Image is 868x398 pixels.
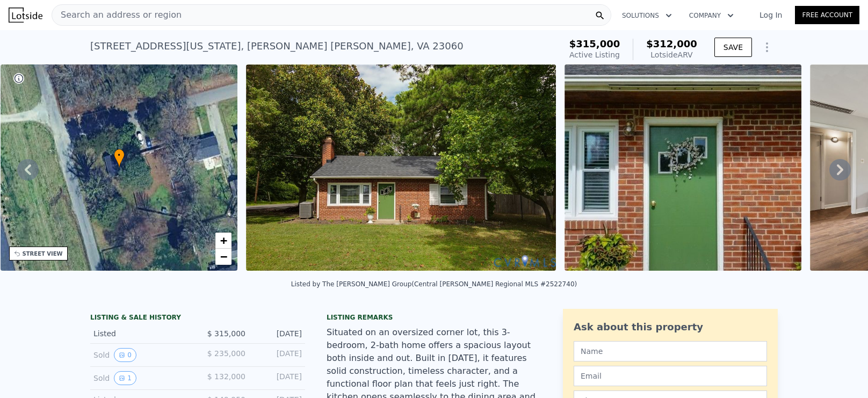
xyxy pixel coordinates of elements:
[327,313,541,322] div: Listing remarks
[254,371,302,385] div: [DATE]
[114,150,125,160] span: •
[114,348,136,362] button: View historical data
[574,366,767,386] input: Email
[93,348,189,362] div: Sold
[646,38,697,49] span: $312,000
[574,341,767,361] input: Name
[93,371,189,385] div: Sold
[254,328,302,339] div: [DATE]
[215,233,232,249] a: Zoom in
[114,149,125,168] div: •
[215,249,232,265] a: Zoom out
[220,234,227,247] span: +
[613,6,681,25] button: Solutions
[646,49,697,60] div: Lotside ARV
[714,38,752,57] button: SAVE
[254,348,302,362] div: [DATE]
[90,39,464,54] div: [STREET_ADDRESS][US_STATE] , [PERSON_NAME] [PERSON_NAME] , VA 23060
[207,372,245,381] span: $ 132,000
[246,64,556,271] img: Sale: 167445823 Parcel: 99159617
[574,320,767,335] div: Ask about this property
[23,250,63,258] div: STREET VIEW
[220,250,227,263] span: −
[795,6,859,24] a: Free Account
[207,329,245,338] span: $ 315,000
[747,10,795,20] a: Log In
[565,64,802,271] img: Sale: 167445823 Parcel: 99159617
[569,50,620,59] span: Active Listing
[756,37,778,58] button: Show Options
[114,371,136,385] button: View historical data
[569,38,620,49] span: $315,000
[681,6,742,25] button: Company
[90,313,305,324] div: LISTING & SALE HISTORY
[52,9,182,21] span: Search an address or region
[207,349,245,358] span: $ 235,000
[93,328,189,339] div: Listed
[291,280,577,288] div: Listed by The [PERSON_NAME] Group (Central [PERSON_NAME] Regional MLS #2522740)
[9,8,42,23] img: Lotside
